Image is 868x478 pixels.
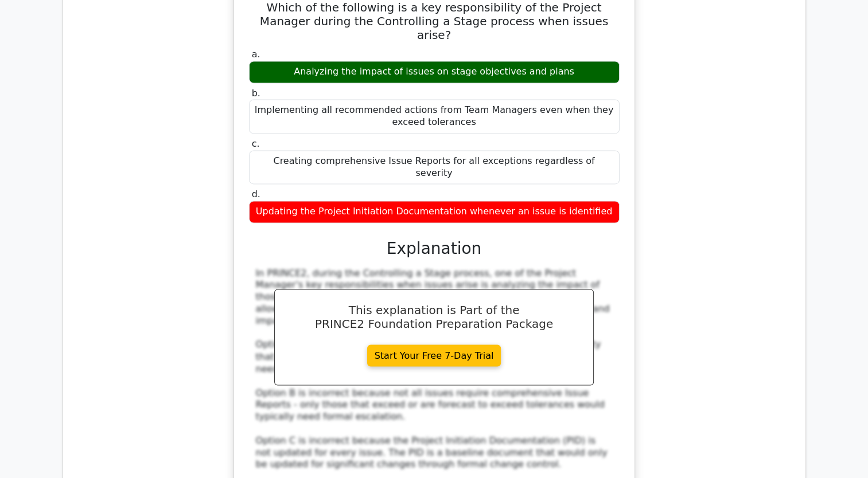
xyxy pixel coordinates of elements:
span: d. [252,189,260,199]
div: Creating comprehensive Issue Reports for all exceptions regardless of severity [249,150,620,185]
span: c. [252,138,260,149]
div: Implementing all recommended actions from Team Managers even when they exceed tolerances [249,99,620,134]
div: Analyzing the impact of issues on stage objectives and plans [249,61,620,83]
span: b. [252,88,260,99]
span: a. [252,49,260,60]
h3: Explanation [256,239,613,258]
h5: Which of the following is a key responsibility of the Project Manager during the Controlling a St... [248,1,621,42]
div: Updating the Project Initiation Documentation whenever an issue is identified [249,201,620,223]
a: Start Your Free 7-Day Trial [367,344,501,366]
